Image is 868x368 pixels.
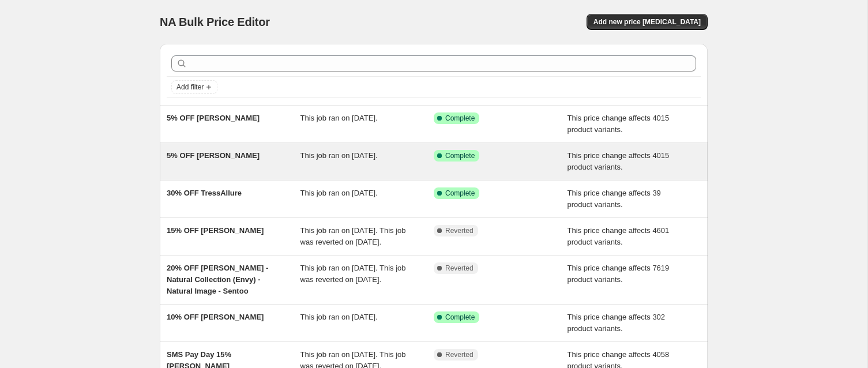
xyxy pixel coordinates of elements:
[167,313,264,321] span: 10% OFF [PERSON_NAME]
[300,313,378,321] span: This job ran on [DATE].
[568,264,670,284] span: This price change affects 7619 product variants.
[167,264,268,295] span: 20% OFF [PERSON_NAME] - Natural Collection (Envy) - Natural Image - Sentoo
[171,80,217,94] button: Add filter
[160,16,270,28] span: NA Bulk Price Editor
[445,114,475,123] span: Complete
[568,151,670,171] span: This price change affects 4015 product variants.
[176,82,204,92] span: Add filter
[445,313,475,322] span: Complete
[167,151,260,160] span: 5% OFF [PERSON_NAME]
[167,114,260,122] span: 5% OFF [PERSON_NAME]
[300,226,406,246] span: This job ran on [DATE]. This job was reverted on [DATE].
[300,189,378,197] span: This job ran on [DATE].
[445,151,475,160] span: Complete
[300,264,406,284] span: This job ran on [DATE]. This job was reverted on [DATE].
[445,264,474,273] span: Reverted
[568,226,670,246] span: This price change affects 4601 product variants.
[568,313,666,333] span: This price change affects 302 product variants.
[593,17,701,27] span: Add new price [MEDICAL_DATA]
[300,151,378,160] span: This job ran on [DATE].
[568,114,670,134] span: This price change affects 4015 product variants.
[167,226,264,235] span: 15% OFF [PERSON_NAME]
[300,114,378,122] span: This job ran on [DATE].
[445,350,474,359] span: Reverted
[167,189,242,197] span: 30% OFF TressAllure
[445,226,474,235] span: Reverted
[587,14,708,30] button: Add new price [MEDICAL_DATA]
[445,189,475,198] span: Complete
[568,189,661,209] span: This price change affects 39 product variants.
